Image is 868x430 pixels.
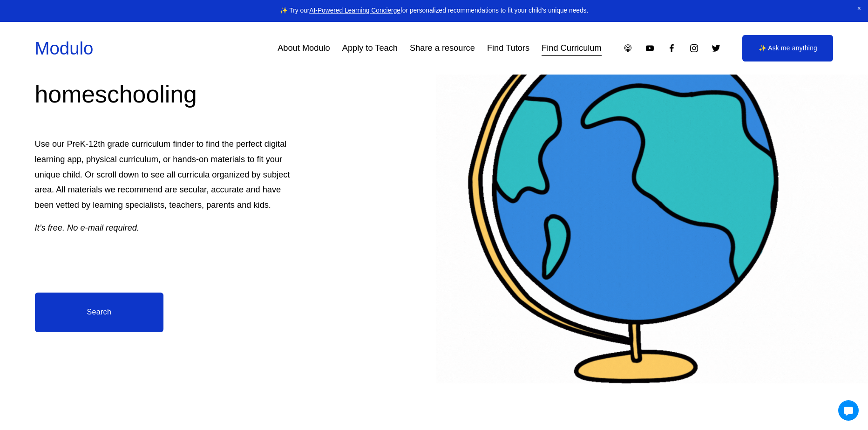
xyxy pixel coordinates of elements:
[35,137,298,213] p: Use our PreK-12th grade curriculum finder to find the perfect digital learning app, physical curr...
[35,223,139,232] em: It’s free. No e-mail required.
[342,40,398,56] a: Apply to Teach
[542,40,602,56] a: Find Curriculum
[35,38,94,58] a: Modulo
[689,43,699,53] a: Instagram
[711,43,721,53] a: Twitter
[309,7,400,14] a: AI-Powered Learning Concierge
[35,48,298,111] h2: Find curriculum for homeschooling
[623,43,633,53] a: Apple Podcasts
[645,43,655,53] a: YouTube
[742,35,833,61] a: ✨ Ask me anything
[667,43,677,53] a: Facebook
[278,40,330,56] a: About Modulo
[487,40,529,56] a: Find Tutors
[410,40,475,56] a: Share a resource
[35,293,164,332] a: Search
